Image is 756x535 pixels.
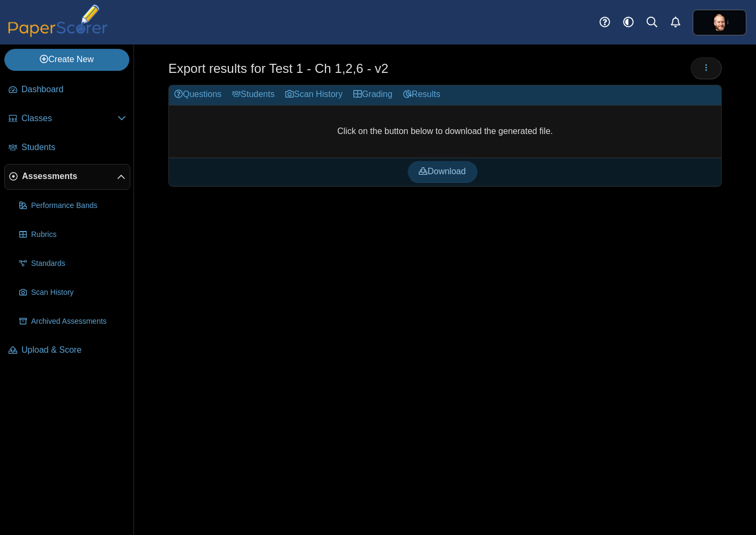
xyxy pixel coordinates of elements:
[31,200,126,211] span: Performance Bands
[15,222,130,248] a: Rubrics
[15,309,130,335] a: Archived Assessments
[711,14,728,31] span: Jefferson Bates
[15,280,130,306] a: Scan History
[419,167,465,176] span: Download
[664,11,687,34] a: Alerts
[21,344,126,356] span: Upload & Score
[31,229,126,240] span: Rubrics
[711,14,728,31] img: ps.tT8F02tAweZgaXZc
[4,164,130,190] a: Assessments
[169,85,227,105] a: Questions
[21,84,126,95] span: Dashboard
[4,338,130,363] a: Upload & Score
[31,258,126,269] span: Standards
[168,60,388,78] h1: Export results for Test 1 - Ch 1,2,6 - v2
[4,29,112,39] a: PaperScorer
[348,85,398,105] a: Grading
[227,85,280,105] a: Students
[280,85,348,105] a: Scan History
[169,106,721,158] div: Click on the button below to download the generated file.
[407,161,477,182] a: Download
[693,10,746,35] a: ps.tT8F02tAweZgaXZc
[4,49,129,70] a: Create New
[4,77,130,103] a: Dashboard
[15,251,130,277] a: Standards
[4,106,130,132] a: Classes
[31,287,126,298] span: Scan History
[4,4,112,37] img: PaperScorer
[21,142,126,153] span: Students
[22,170,117,182] span: Assessments
[398,85,446,105] a: Results
[15,193,130,219] a: Performance Bands
[31,316,126,327] span: Archived Assessments
[21,113,117,124] span: Classes
[4,135,130,161] a: Students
